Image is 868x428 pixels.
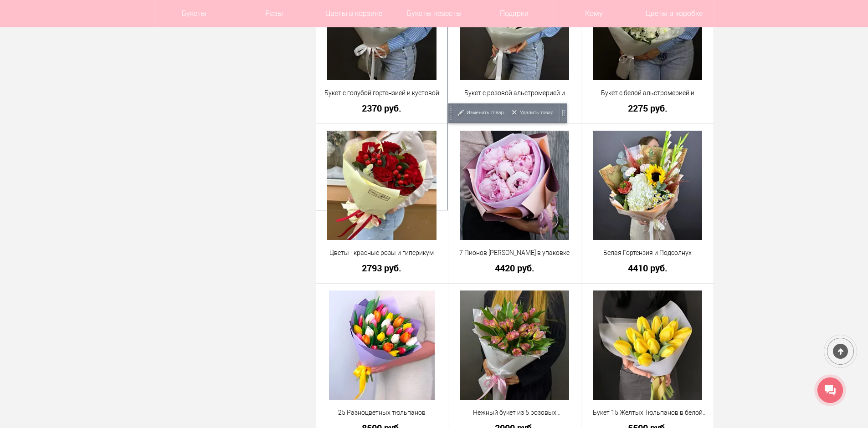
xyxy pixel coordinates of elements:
a: 2370 руб. [322,103,442,113]
img: 25 Разноцветных тюльпанов [329,290,435,400]
a: 25 Разноцветных тюльпанов [322,408,442,418]
a: Букет с голубой гортензией и кустовой хризантемой [322,88,442,98]
div: Двойной щелчок - Изменить товар [316,124,448,283]
a: Нежный букет из 5 розовых альстромерий [454,408,575,418]
img: Нежный букет из 5 розовых альстромерий [460,290,569,400]
a: Цветы - красные розы и гиперикум [322,248,442,258]
a: Букет с белой альстромерией и хризантемой [587,88,708,98]
a: Удалить товар [509,103,555,123]
img: Букет 15 Желтых Тюльпанов в белой пленке [593,290,702,400]
span: Удалить товар [520,103,554,122]
div: Двойной щелчок - Изменить товар [581,124,714,283]
a: Букет 15 Желтых Тюльпанов в белой пленке [587,408,708,418]
a: Изменить товар [456,103,505,123]
a: 4420 руб. [454,263,575,273]
div: Двойной щелчок - Изменить товар [448,124,581,283]
a: 4410 руб. [587,263,708,273]
a: 2275 руб. [587,103,708,113]
img: 7 Пионов Сара Бернар в упаковке [460,131,569,240]
span: Изменить товар [467,103,504,122]
a: 7 Пионов [PERSON_NAME] в упаковке [454,248,575,258]
a: 2793 руб. [322,263,442,273]
a: Букет с розовой альстромерией и розами [454,88,575,98]
img: Белая Гортензия и Подсолнух [593,131,702,240]
img: Цветы - красные розы и гиперикум [327,131,437,240]
a: Белая Гортензия и Подсолнух [587,248,708,258]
